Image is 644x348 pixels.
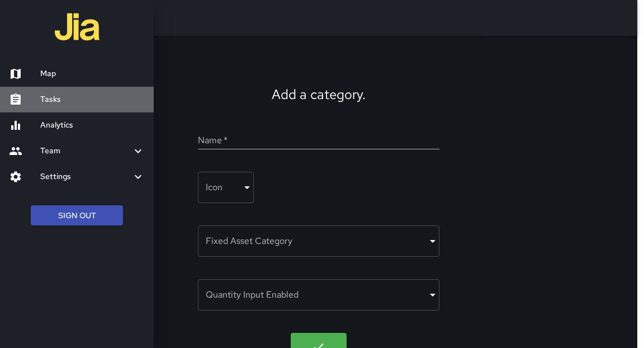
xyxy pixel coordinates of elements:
h6: Map [40,68,145,80]
h6: Tasks [40,93,145,106]
h6: Analytics [40,119,145,131]
img: jia-logo [55,4,100,49]
button: Sign Out [31,205,123,226]
h6: Settings [40,171,131,183]
h6: Team [40,145,131,157]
